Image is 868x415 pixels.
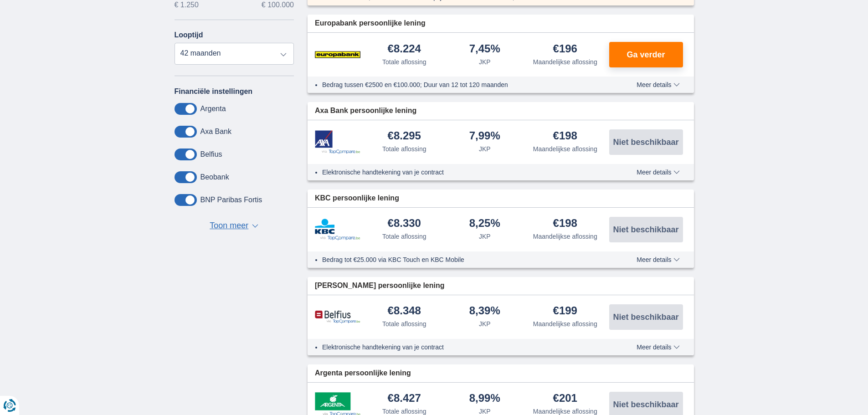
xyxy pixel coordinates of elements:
div: Maandelijkse aflossing [533,57,597,67]
button: Meer details [630,343,686,351]
div: €8.330 [388,218,421,230]
button: Niet beschikbaar [609,129,683,155]
div: Maandelijkse aflossing [533,319,597,328]
label: Financiële instellingen [175,87,253,96]
button: Meer details [630,169,686,176]
span: € 1.250 [175,1,199,9]
label: Belfius [200,150,222,159]
span: Axa Bank persoonlijke lening [315,106,416,116]
button: Meer details [630,256,686,263]
div: JKP [479,319,491,328]
button: Toon meer ▼ [207,220,261,232]
div: €8.295 [388,130,421,143]
div: €196 [553,43,577,56]
span: Meer details [637,344,679,350]
button: Ga verder [609,42,683,67]
label: Looptijd [175,31,203,39]
li: Bedrag tussen €2500 en €100.000; Duur van 12 tot 120 maanden [322,80,603,89]
div: €8.427 [388,393,421,405]
button: Niet beschikbaar [609,217,683,242]
span: KBC persoonlijke lening [315,193,399,204]
div: 7,99% [469,130,500,143]
div: €198 [553,130,577,143]
div: 7,45% [469,43,500,56]
span: Meer details [637,256,679,263]
img: product.pl.alt Europabank [315,43,360,66]
div: JKP [479,57,491,67]
li: Elektronische handtekening van je contract [322,343,603,352]
img: product.pl.alt Axa Bank [315,130,360,154]
div: €199 [553,305,577,318]
li: Bedrag tot €25.000 via KBC Touch en KBC Mobile [322,255,603,264]
div: Totale aflossing [382,319,426,328]
div: €201 [553,393,577,405]
span: Argenta persoonlijke lening [315,368,411,379]
div: Totale aflossing [382,57,426,67]
button: Niet beschikbaar [609,304,683,330]
div: Maandelijkse aflossing [533,144,597,154]
div: €8.224 [388,43,421,56]
span: [PERSON_NAME] persoonlijke lening [315,281,444,291]
label: Beobank [200,173,229,181]
div: €8.348 [388,305,421,318]
span: Niet beschikbaar [613,400,678,409]
span: Europabank persoonlijke lening [315,18,426,29]
div: 8,99% [469,393,500,405]
span: Ga verder [627,51,665,59]
div: 8,25% [469,218,500,230]
label: Argenta [200,105,226,113]
div: JKP [479,144,491,154]
div: 8,39% [469,305,500,318]
span: Meer details [637,169,679,175]
div: €198 [553,218,577,230]
div: Totale aflossing [382,144,426,154]
label: BNP Paribas Fortis [200,196,262,204]
button: Meer details [630,81,686,88]
span: Niet beschikbaar [613,138,678,146]
div: Maandelijkse aflossing [533,232,597,241]
span: € 100.000 [262,1,294,9]
li: Elektronische handtekening van je contract [322,168,603,177]
label: Axa Bank [200,128,231,136]
div: Totale aflossing [382,232,426,241]
span: Niet beschikbaar [613,225,678,234]
img: product.pl.alt KBC [315,219,360,241]
img: product.pl.alt Belfius [315,310,360,323]
span: Toon meer [210,220,248,232]
div: JKP [479,232,491,241]
span: ▼ [252,224,258,228]
span: Meer details [637,82,679,88]
span: Niet beschikbaar [613,313,678,321]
